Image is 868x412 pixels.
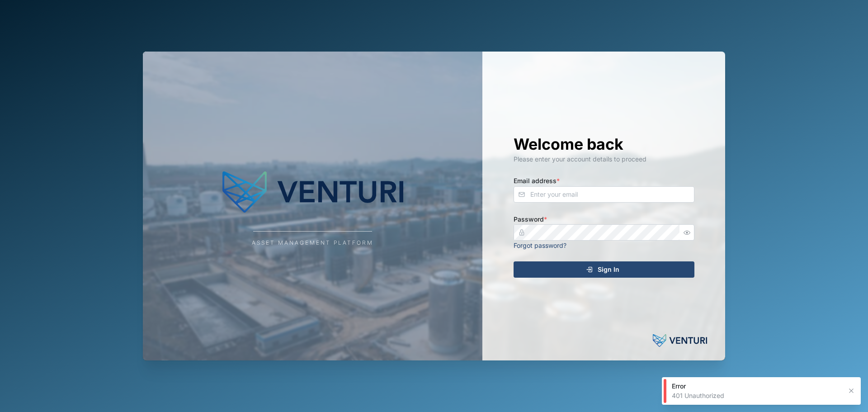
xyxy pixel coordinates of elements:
h1: Welcome back [514,134,694,154]
img: Company Logo [222,165,403,219]
label: Email address [514,176,560,186]
div: 401 Unauthorized [672,391,842,400]
img: Powered by: Venturi [653,331,707,350]
input: Enter your email [514,186,694,203]
label: Password [514,214,547,224]
div: Please enter your account details to proceed [514,154,694,164]
a: Forgot password? [514,242,566,249]
div: Error [672,382,842,391]
button: Sign In [514,261,694,278]
span: Sign In [598,262,619,277]
div: Asset Management Platform [252,239,373,247]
